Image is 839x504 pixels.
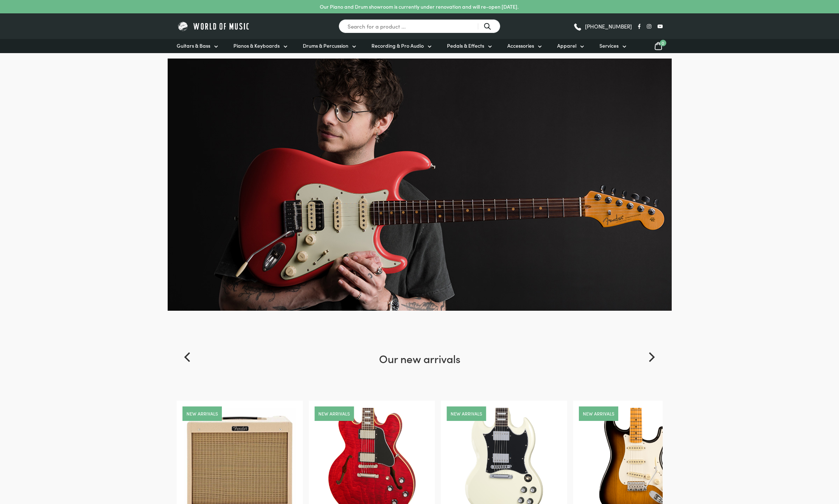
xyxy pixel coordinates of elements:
[451,411,482,416] a: New arrivals
[303,42,348,49] span: Drums & Percussion
[557,42,576,49] span: Apparel
[177,21,251,32] img: World of Music
[168,59,672,311] img: Fender-Ultraluxe-Hero
[339,19,500,33] input: Search for a product ...
[318,411,350,416] a: New arrivals
[233,42,280,49] span: Pianos & Keyboards
[573,21,632,32] a: [PHONE_NUMBER]
[734,425,839,504] iframe: Chat with our support team
[186,411,218,416] a: New arrivals
[585,23,632,29] span: [PHONE_NUMBER]
[371,42,424,49] span: Recording & Pro Audio
[177,42,210,49] span: Guitars & Bass
[447,42,484,49] span: Pedals & Effects
[599,42,619,49] span: Services
[320,3,519,10] p: Our Piano and Drum showroom is currently under renovation and will re-open [DATE].
[660,40,666,46] span: 0
[177,351,663,401] h2: Our new arrivals
[583,411,614,416] a: New arrivals
[180,349,196,365] button: Previous
[507,42,534,49] span: Accessories
[643,349,659,365] button: Next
